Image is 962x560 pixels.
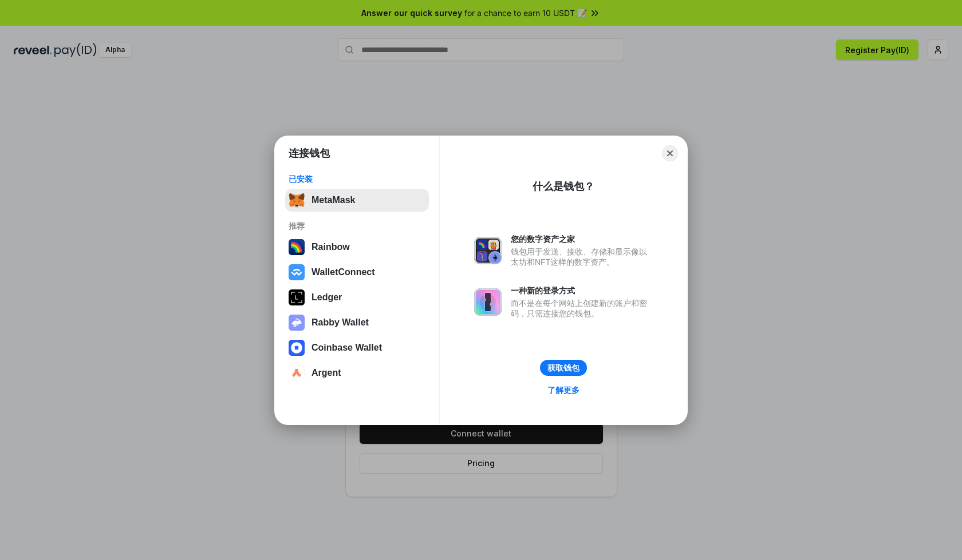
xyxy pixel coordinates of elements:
[474,288,502,316] img: svg+xml,%3Csvg%20xmlns%3D%22http%3A%2F%2Fwww.w3.org%2F2000%2Fsvg%22%20fill%3D%22none%22%20viewBox...
[285,261,429,284] button: WalletConnect
[540,360,587,376] button: 获取钱包
[511,298,653,319] div: 而不是在每个网站上创建新的账户和密码，只需连接您的钱包。
[312,195,355,205] div: MetaMask
[547,363,579,373] div: 获取钱包
[541,383,586,398] a: 了解更多
[285,286,429,309] button: Ledger
[312,343,382,353] div: Coinbase Wallet
[511,285,653,296] div: 一种新的登录方式
[289,146,330,160] h1: 连接钱包
[662,145,678,161] button: Close
[289,315,305,331] img: svg+xml,%3Csvg%20xmlns%3D%22http%3A%2F%2Fwww.w3.org%2F2000%2Fsvg%22%20fill%3D%22none%22%20viewBox...
[547,385,579,395] div: 了解更多
[289,289,305,305] img: svg+xml,%3Csvg%20xmlns%3D%22http%3A%2F%2Fwww.w3.org%2F2000%2Fsvg%22%20width%3D%2228%22%20height%3...
[511,247,653,267] div: 钱包用于发送、接收、存储和显示像以太坊和NFT这样的数字资产。
[285,362,429,384] button: Argent
[289,174,425,184] div: 已安装
[474,237,502,264] img: svg+xml,%3Csvg%20xmlns%3D%22http%3A%2F%2Fwww.w3.org%2F2000%2Fsvg%22%20fill%3D%22none%22%20viewBox...
[533,180,594,193] div: 什么是钱包？
[289,239,305,255] img: svg+xml,%3Csvg%20width%3D%22120%22%20height%3D%22120%22%20viewBox%3D%220%200%20120%20120%22%20fil...
[285,236,429,259] button: Rainbow
[511,234,653,244] div: 您的数字资产之家
[285,189,429,212] button: MetaMask
[285,336,429,359] button: Coinbase Wallet
[289,365,305,381] img: svg+xml,%3Csvg%20width%3D%2228%22%20height%3D%2228%22%20viewBox%3D%220%200%2028%2028%22%20fill%3D...
[289,192,305,208] img: svg+xml,%3Csvg%20fill%3D%22none%22%20height%3D%2233%22%20viewBox%3D%220%200%2035%2033%22%20width%...
[312,368,341,378] div: Argent
[312,317,369,328] div: Rabby Wallet
[312,267,375,277] div: WalletConnect
[289,221,425,231] div: 推荐
[312,242,350,252] div: Rainbow
[289,340,305,356] img: svg+xml,%3Csvg%20width%3D%2228%22%20height%3D%2228%22%20viewBox%3D%220%200%2028%2028%22%20fill%3D...
[289,264,305,280] img: svg+xml,%3Csvg%20width%3D%2228%22%20height%3D%2228%22%20viewBox%3D%220%200%2028%2028%22%20fill%3D...
[285,311,429,334] button: Rabby Wallet
[312,292,342,303] div: Ledger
